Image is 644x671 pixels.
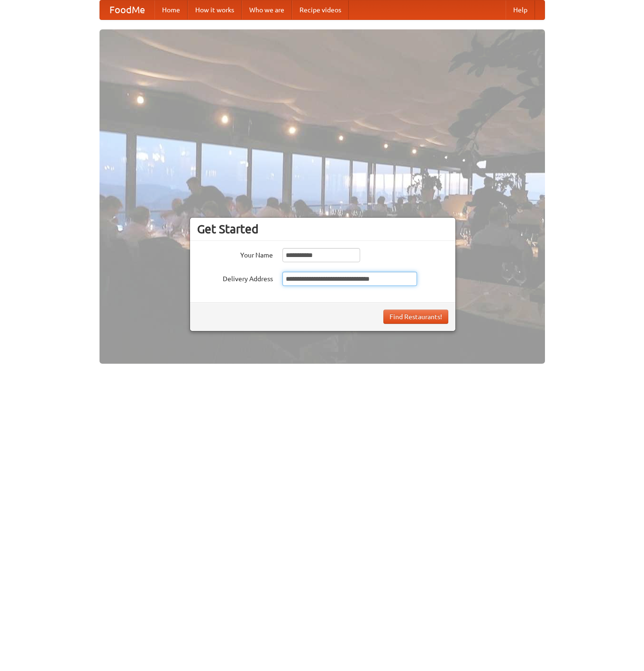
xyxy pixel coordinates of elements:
h3: Get Started [197,222,448,236]
label: Delivery Address [197,272,273,284]
a: FoodMe [100,0,154,19]
a: Home [154,0,188,19]
a: Recipe videos [292,0,349,19]
a: How it works [188,0,242,19]
a: Help [506,0,535,19]
label: Your Name [197,248,273,260]
a: Who we are [242,0,292,19]
button: Find Restaurants! [383,310,448,324]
